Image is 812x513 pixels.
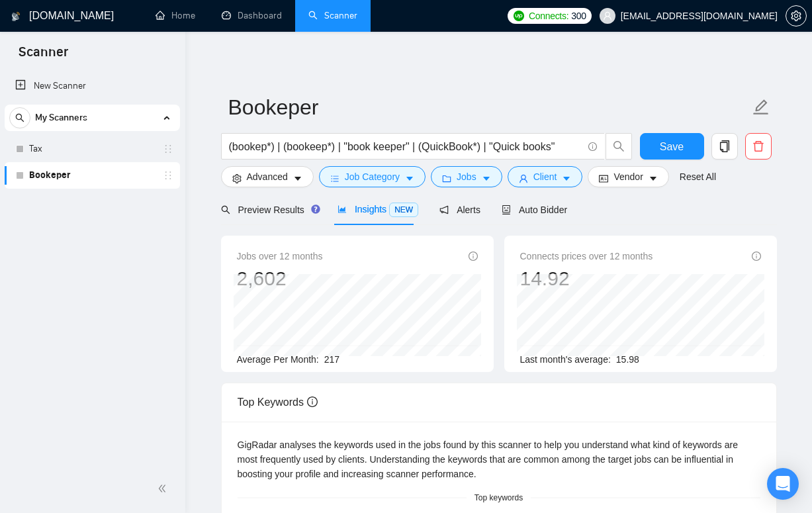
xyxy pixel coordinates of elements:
[519,173,528,183] span: user
[746,140,771,152] span: delete
[606,133,632,160] button: search
[324,354,339,365] span: 217
[5,105,180,189] li: My Scanners
[431,166,502,187] button: folderJobscaret-down
[562,173,571,183] span: caret-down
[405,173,414,183] span: caret-down
[616,354,639,365] span: 15.98
[237,354,319,365] span: Average Per Month:
[442,173,451,183] span: folder
[247,169,288,184] span: Advanced
[482,173,491,183] span: caret-down
[9,107,30,128] button: search
[319,166,426,187] button: barsJob Categorycaret-down
[502,205,511,214] span: robot
[232,173,242,183] span: setting
[467,492,531,504] span: Top keywords
[221,205,316,215] span: Preview Results
[163,144,173,154] span: holder
[514,11,524,21] img: upwork-logo.png
[767,468,799,500] div: Open Intercom Messenger
[8,42,79,70] span: Scanner
[711,133,738,160] button: copy
[439,205,449,214] span: notification
[457,169,476,184] span: Jobs
[237,266,323,291] div: 2,602
[599,173,608,183] span: idcard
[529,9,568,23] span: Connects:
[613,169,643,184] span: Vendor
[588,166,668,187] button: idcardVendorcaret-down
[307,396,318,407] span: info-circle
[502,205,567,215] span: Auto Bidder
[338,205,347,214] span: area-chart
[752,252,761,261] span: info-circle
[606,140,631,152] span: search
[745,133,772,160] button: delete
[520,354,611,365] span: Last month's average:
[238,383,760,421] div: Top Keywords
[508,166,583,187] button: userClientcaret-down
[158,482,171,495] span: double-left
[35,105,87,131] span: My Scanners
[5,73,180,99] li: New Scanner
[11,6,21,27] img: logo
[293,173,302,183] span: caret-down
[712,140,737,152] span: copy
[786,11,806,21] span: setting
[603,11,612,21] span: user
[345,169,400,184] span: Job Category
[156,10,195,21] a: homeHome
[571,9,586,23] span: 300
[163,170,173,181] span: holder
[221,166,314,187] button: settingAdvancedcaret-down
[786,5,807,26] button: setting
[308,10,357,21] a: searchScanner
[222,10,282,21] a: dashboardDashboard
[786,11,807,21] a: setting
[29,136,155,162] a: Tax
[640,133,704,160] button: Save
[649,173,658,183] span: caret-down
[229,138,582,155] input: Search Freelance Jobs...
[237,249,323,263] span: Jobs over 12 months
[10,113,30,122] span: search
[310,203,322,215] div: Tooltip anchor
[15,73,169,99] a: New Scanner
[338,204,418,214] span: Insights
[533,169,557,184] span: Client
[660,138,684,155] span: Save
[389,203,418,217] span: NEW
[752,99,770,116] span: edit
[520,249,653,263] span: Connects prices over 12 months
[520,266,653,291] div: 14.92
[439,205,480,215] span: Alerts
[29,162,155,189] a: Bookeper
[680,169,716,184] a: Reset All
[228,91,750,124] input: Scanner name...
[588,142,597,151] span: info-circle
[469,252,478,261] span: info-circle
[221,205,230,214] span: search
[330,173,339,183] span: bars
[238,438,760,481] div: GigRadar analyses the keywords used in the jobs found by this scanner to help you understand what...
